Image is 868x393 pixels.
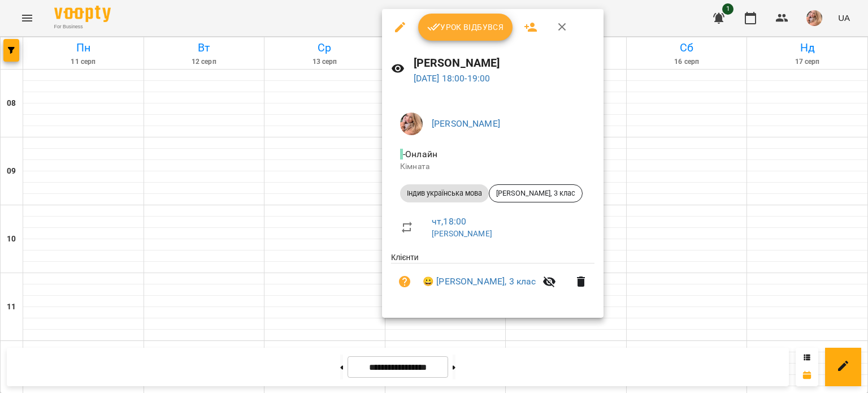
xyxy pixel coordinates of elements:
[489,184,583,202] div: [PERSON_NAME], 3 клас
[423,275,536,288] a: 😀 [PERSON_NAME], 3 клас
[414,54,594,72] h6: [PERSON_NAME]
[400,188,489,198] span: Індив українська мова
[489,188,582,198] span: [PERSON_NAME], 3 клас
[400,161,585,172] p: Кімната
[432,229,492,238] a: [PERSON_NAME]
[432,216,466,227] a: чт , 18:00
[414,73,491,84] a: [DATE] 18:00-19:00
[418,14,513,41] button: Урок відбувся
[400,149,440,159] span: - Онлайн
[391,268,418,295] button: Візит ще не сплачено. Додати оплату?
[432,118,500,129] a: [PERSON_NAME]
[427,20,504,34] span: Урок відбувся
[400,113,423,135] img: 9c4c51a4d42acbd288cc1c133c162c1f.jpg
[391,252,594,304] ul: Клієнти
